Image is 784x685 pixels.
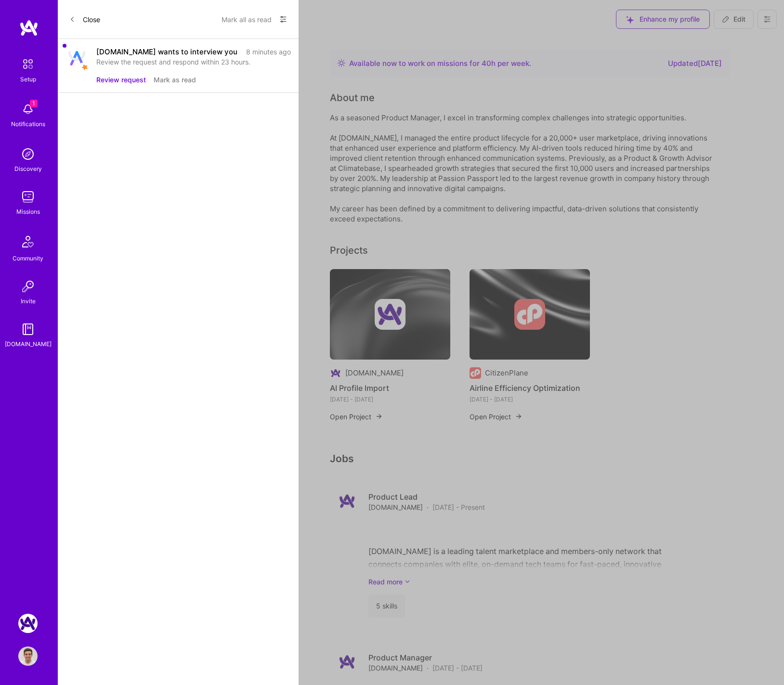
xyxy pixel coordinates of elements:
[246,47,291,57] div: 8 minutes ago
[14,164,42,174] div: Discovery
[5,339,52,349] div: [DOMAIN_NAME]
[16,614,40,633] a: A.Team: Google Calendar Integration Testing
[154,75,196,85] button: Mark as read
[18,54,38,74] img: setup
[18,277,38,296] img: Invite
[16,646,40,666] a: User Avatar
[13,253,43,263] div: Community
[80,63,90,72] img: star icon
[69,12,100,27] button: Close
[96,57,291,67] div: Review the request and respond within 23 hours.
[21,296,36,306] div: Invite
[18,320,38,339] img: guide book
[18,187,38,207] img: teamwork
[68,51,86,65] img: Company Logo
[16,207,40,217] div: Missions
[18,646,38,666] img: User Avatar
[18,614,38,633] img: A.Team: Google Calendar Integration Testing
[96,47,237,57] div: [DOMAIN_NAME] wants to interview you
[222,12,272,27] button: Mark all as read
[19,19,39,37] img: logo
[18,144,38,164] img: discovery
[96,75,146,85] button: Review request
[16,230,39,253] img: Community
[20,74,36,84] div: Setup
